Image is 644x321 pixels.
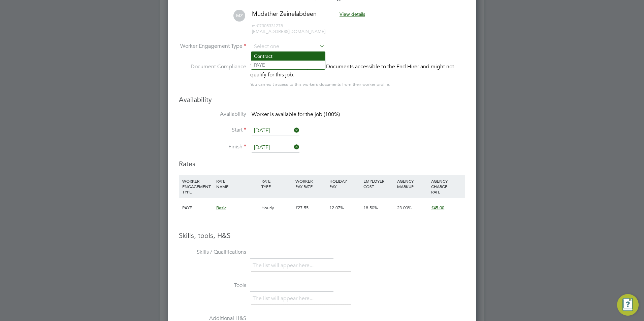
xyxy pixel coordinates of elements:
[179,111,246,118] label: Availability
[340,11,365,17] span: View details
[363,205,378,211] span: 18.50%
[250,80,390,88] div: You can edit access to this worker’s documents from their worker profile.
[260,198,294,218] div: Hourly
[179,127,246,134] label: Start
[395,175,429,192] div: AGENCY MARKUP
[294,175,328,192] div: WORKER PAY RATE
[253,261,316,270] li: The list will appear here...
[179,43,246,50] label: Worker Engagement Type
[179,95,465,104] h3: Availability
[252,42,325,52] input: Select one
[252,29,325,34] span: [EMAIL_ADDRESS][DOMAIN_NAME]
[250,63,465,79] div: This worker has no Compliance Documents accessible to the End Hirer and might not qualify for thi...
[179,159,465,168] h3: Rates
[429,175,463,198] div: AGENCY CHARGE RATE
[617,294,639,316] button: Engage Resource Center
[253,294,316,303] li: The list will appear here...
[252,23,257,29] span: m:
[216,205,226,211] span: Basic
[397,205,412,211] span: 23.00%
[252,143,299,153] input: Select one
[260,175,294,192] div: RATE TYPE
[181,175,215,198] div: WORKER ENGAGEMENT TYPE
[251,52,325,61] li: Contract
[179,231,465,240] h3: Skills, tools, H&S
[362,175,396,192] div: EMPLOYER COST
[431,205,444,211] span: £45.00
[294,198,328,218] div: £27.55
[251,61,325,69] li: PAYE
[179,282,246,289] label: Tools
[179,63,246,87] label: Document Compliance
[328,175,362,192] div: HOLIDAY PAY
[179,249,246,256] label: Skills / Qualifications
[179,143,246,150] label: Finish
[252,23,283,29] span: 07305331278
[233,10,245,22] span: MZ
[215,175,260,192] div: RATE NAME
[181,198,215,218] div: PAYE
[329,205,344,211] span: 12.07%
[252,111,340,118] span: Worker is available for the job (100%)
[252,126,299,136] input: Select one
[252,10,317,17] span: Mudather Zeinelabdeen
